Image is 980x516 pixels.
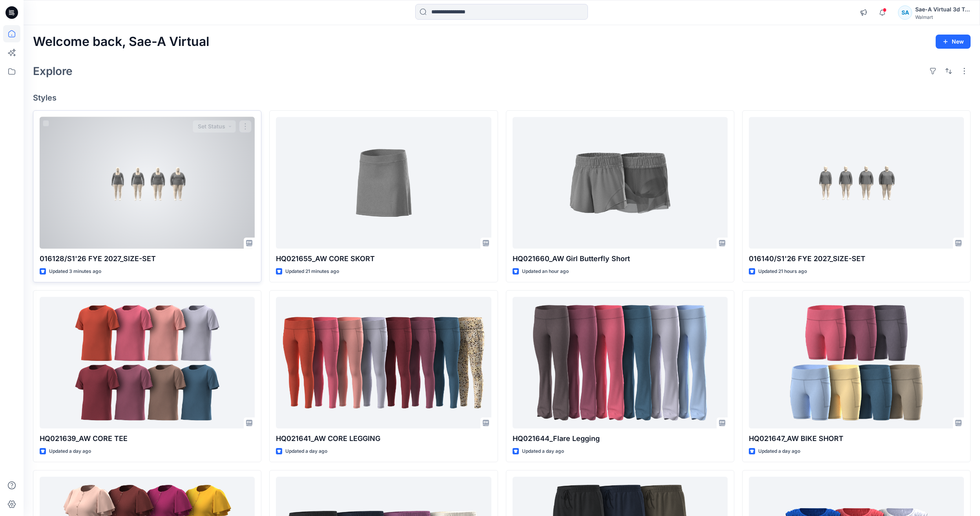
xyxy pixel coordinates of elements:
[898,5,912,20] div: SA
[33,35,209,49] h2: Welcome back, Sae-A Virtual
[522,267,569,276] p: Updated an hour ago
[40,297,255,428] a: HQ021639_AW CORE TEE
[285,447,327,456] p: Updated a day ago
[40,433,255,444] p: HQ021639_AW CORE TEE
[40,253,255,264] p: 016128/S1'26 FYE 2027_SIZE-SET
[276,117,491,249] a: HQ021655_AW CORE SKORT
[276,433,491,444] p: HQ021641_AW CORE LEGGING
[758,447,800,456] p: Updated a day ago
[758,267,807,276] p: Updated 21 hours ago
[276,297,491,428] a: HQ021641_AW CORE LEGGING
[513,253,728,264] p: HQ021660_AW Girl Butterfly Short
[513,297,728,428] a: HQ021644_Flare Legging
[513,117,728,249] a: HQ021660_AW Girl Butterfly Short
[749,117,964,249] a: 016140/S1'26 FYE 2027_SIZE-SET
[915,5,970,14] div: Sae-A Virtual 3d Team
[40,117,255,249] a: 016128/S1'26 FYE 2027_SIZE-SET
[749,253,964,264] p: 016140/S1'26 FYE 2027_SIZE-SET
[276,253,491,264] p: HQ021655_AW CORE SKORT
[915,14,970,20] div: Walmart
[522,447,564,456] p: Updated a day ago
[936,35,971,49] button: New
[749,433,964,444] p: HQ021647_AW BIKE SHORT
[33,65,73,77] h2: Explore
[33,93,971,102] h4: Styles
[749,297,964,428] a: HQ021647_AW BIKE SHORT
[49,447,91,456] p: Updated a day ago
[513,433,728,444] p: HQ021644_Flare Legging
[49,267,101,276] p: Updated 3 minutes ago
[285,267,339,276] p: Updated 21 minutes ago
